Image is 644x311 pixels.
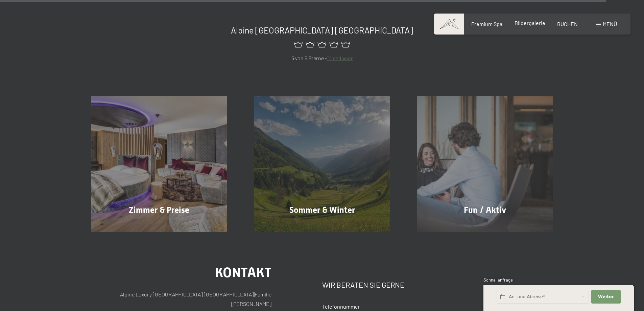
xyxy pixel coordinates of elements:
a: Wellnesshotel Südtirol SCHWARZENSTEIN - Wellnessurlaub in den Alpen, Wandern und Wellness Sommer ... [241,96,404,232]
span: Menü [603,21,617,27]
a: Tripadivsor [327,55,353,61]
span: Sommer & Winter [289,205,355,215]
span: Wir beraten Sie gerne [322,280,404,289]
a: Wellnesshotel Südtirol SCHWARZENSTEIN - Wellnessurlaub in den Alpen, Wandern und Wellness Fun / A... [403,96,566,232]
span: Zimmer & Preise [129,205,189,215]
span: Fun / Aktiv [464,205,506,215]
span: | [254,291,255,297]
span: Schnellanfrage [483,277,513,283]
a: Premium Spa [471,21,502,27]
span: Alpine [GEOGRAPHIC_DATA] [GEOGRAPHIC_DATA] [231,25,413,35]
p: 5 von 5 Sterne - [91,54,553,63]
a: Bildergalerie [515,20,545,26]
span: Telefonnummer [322,303,360,310]
a: BUCHEN [557,21,578,27]
span: Kontakt [215,265,271,281]
button: Weiter [591,290,620,304]
span: Weiter [598,294,614,300]
a: Wellnesshotel Südtirol SCHWARZENSTEIN - Wellnessurlaub in den Alpen, Wandern und Wellness Zimmer ... [78,96,241,232]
